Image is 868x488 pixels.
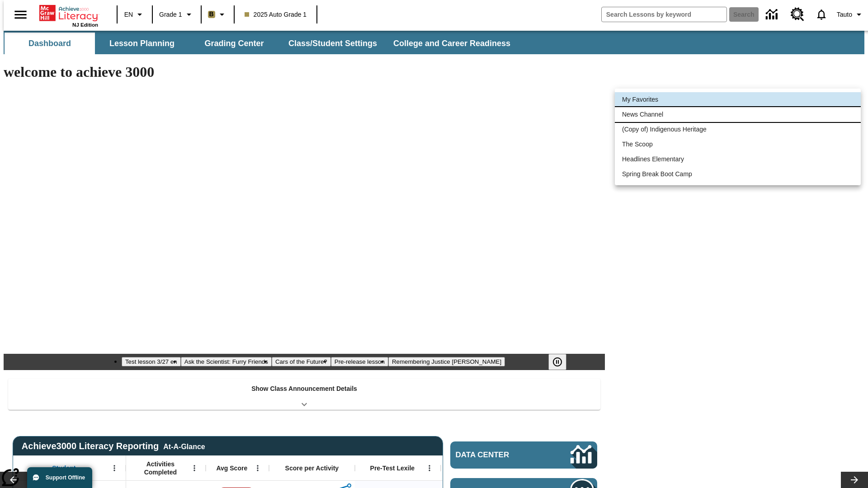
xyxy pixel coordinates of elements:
li: News Channel [615,107,861,122]
li: Headlines Elementary [615,152,861,167]
li: The Scoop [615,137,861,152]
li: Spring Break Boot Camp [615,167,861,182]
li: My Favorites [615,92,861,107]
li: (Copy of) Indigenous Heritage [615,122,861,137]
